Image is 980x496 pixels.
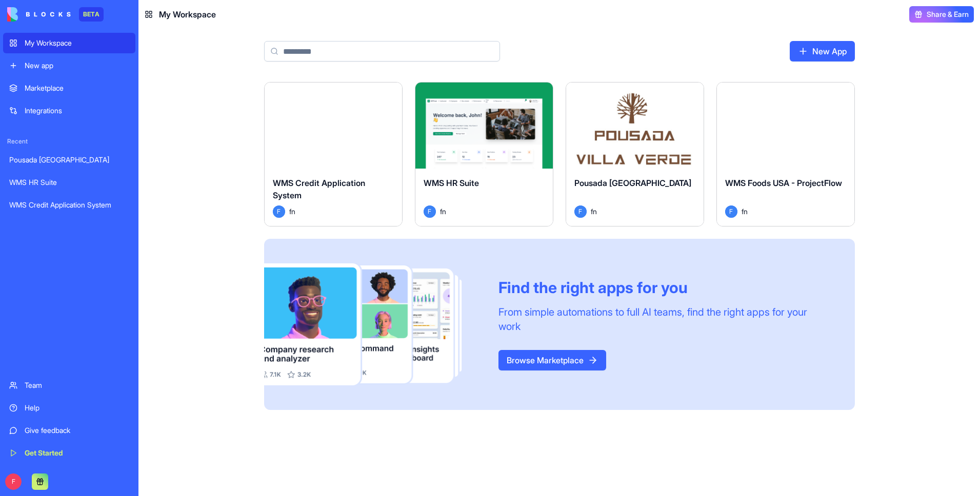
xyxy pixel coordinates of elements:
[9,200,129,210] div: WMS Credit Application System
[716,82,855,226] a: WMS Foods USA - ProjectFlowFfn
[424,205,436,218] span: F
[273,178,365,200] span: WMS Credit Application System
[273,205,285,218] span: F
[3,420,135,441] a: Give feedback
[566,82,704,226] a: Pousada [GEOGRAPHIC_DATA]Ffn
[3,78,135,98] a: Marketplace
[3,195,135,215] a: WMS Credit Application System
[790,41,855,61] a: New App
[725,178,842,188] span: WMS Foods USA - ProjectFlow
[498,305,830,334] div: From simple automations to full AI teams, find the right apps for your work
[25,60,129,71] div: New app
[25,380,129,390] div: Team
[289,206,295,217] span: fn
[725,205,737,218] span: F
[574,205,587,218] span: F
[25,425,129,436] div: Give feedback
[264,263,482,386] img: Frame_181_egmpey.png
[9,155,129,165] div: Pousada [GEOGRAPHIC_DATA]
[440,206,446,217] span: fn
[909,6,974,23] button: Share & Earn
[5,473,22,490] span: F
[7,7,104,22] a: BETA
[9,177,129,188] div: WMS HR Suite
[79,7,104,22] div: BETA
[3,172,135,193] a: WMS HR Suite
[25,403,129,413] div: Help
[498,278,830,297] div: Find the right apps for you
[742,206,748,217] span: fn
[25,448,129,458] div: Get Started
[424,178,479,188] span: WMS HR Suite
[25,38,129,48] div: My Workspace
[3,100,135,121] a: Integrations
[264,82,403,226] a: WMS Credit Application SystemFfn
[25,83,129,93] div: Marketplace
[927,9,969,19] span: Share & Earn
[7,7,71,22] img: logo
[3,137,135,146] span: Recent
[415,82,553,226] a: WMS HR SuiteFfn
[498,350,606,370] a: Browse Marketplace
[3,150,135,170] a: Pousada [GEOGRAPHIC_DATA]
[25,106,129,116] div: Integrations
[574,178,691,188] span: Pousada [GEOGRAPHIC_DATA]
[3,55,135,76] a: New app
[591,206,597,217] span: fn
[3,375,135,396] a: Team
[159,8,216,20] span: My Workspace
[3,398,135,418] a: Help
[3,443,135,463] a: Get Started
[3,33,135,53] a: My Workspace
